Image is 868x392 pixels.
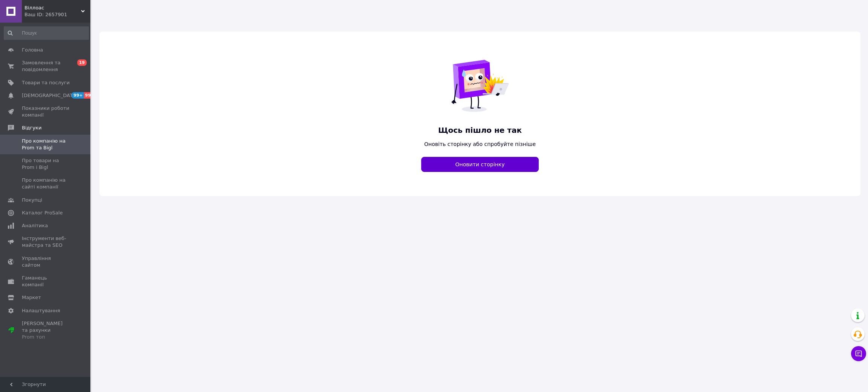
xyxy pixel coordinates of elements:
span: Налаштування [22,307,60,314]
button: Чат з покупцем [851,346,866,361]
span: Покупці [22,197,42,204]
span: 99+ [72,92,84,99]
span: Товари та послуги [22,79,70,86]
span: Маркет [22,294,41,301]
span: Про компанію на сайті компанії [22,177,70,190]
span: Щось пішло не так [421,125,539,136]
span: Показники роботи компанії [22,105,70,119]
span: Інструменти веб-майстра та SEO [22,235,70,249]
span: Відгуки [22,125,41,131]
span: Аналітика [22,222,48,229]
span: Управління сайтом [22,255,70,269]
span: Головна [22,47,43,53]
input: Пошук [4,26,89,40]
span: Віллоас [24,5,81,11]
button: Оновити сторінку [421,157,539,172]
span: Замовлення та повідомлення [22,59,70,73]
span: 99+ [84,92,96,99]
span: 19 [77,59,87,66]
span: Про товари на Prom і Bigl [22,157,70,171]
div: Prom топ [22,334,70,340]
span: Гаманець компанії [22,275,70,288]
span: Оновіть сторінку або спробуйте пізніше [421,140,539,148]
div: Ваш ID: 2657901 [24,11,90,18]
span: Каталог ProSale [22,210,63,216]
span: [PERSON_NAME] та рахунки [22,320,70,341]
span: [DEMOGRAPHIC_DATA] [22,92,78,99]
span: Про компанію на Prom та Bigl [22,138,70,151]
